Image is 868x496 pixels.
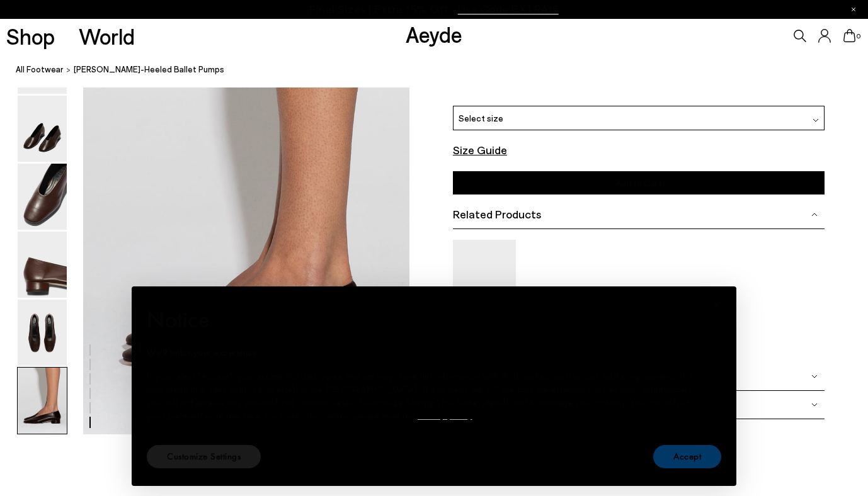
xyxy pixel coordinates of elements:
button: Size Guide [453,142,507,159]
img: svg%3E [813,118,819,124]
font: Size Guide [453,143,507,157]
font: Related Products [453,207,541,221]
font: Add to Cart [615,178,662,188]
font: Accept [673,450,701,463]
button: Add to Cart [453,171,825,194]
img: svg%3E [811,402,818,409]
img: Delia Low-Heeled Ballet Pumps - Image 2 [18,96,67,162]
font: . [472,409,475,422]
a: World [79,25,135,47]
nav: breadcrumb [16,53,868,87]
font: Use Code EXTRA15 [458,2,559,16]
button: Accept [653,445,721,468]
a: All Footwear [16,63,64,76]
font: We'll tailor your experience. [147,346,260,359]
font: Notice [147,305,210,334]
font: World [79,23,135,49]
button: Close this notice [701,290,731,320]
img: Kirsten Ballet Flats [453,240,516,324]
font: Shop [6,23,55,49]
font: Customize Settings [167,450,241,463]
img: svg%3E [811,211,818,218]
a: privacy policy [416,409,472,422]
font: Select size [459,113,503,123]
a: 0 [843,29,856,43]
img: Delia Low-Heeled Ballet Pumps - Image 3 [18,164,67,230]
font: If you select "Accept", you accept this and agree that we may share this information with third p... [147,369,695,422]
font: 0 [857,32,860,40]
font: Final Sizes | Extra 15% Off [309,2,448,16]
img: svg%3E [811,374,818,380]
font: All Footwear [16,64,64,74]
img: Delia Low-Heeled Ballet Pumps - Image 5 [18,300,67,366]
img: Delia Low-Heeled Ballet Pumps - Image 6 [18,368,67,434]
font: × [712,295,721,315]
img: Delia Low-Heeled Ballet Pumps - Image 4 [18,232,67,298]
a: Shop [6,25,55,47]
a: Aeyde [406,21,462,47]
font: [PERSON_NAME]-Heeled Ballet Pumps [74,64,224,74]
button: Customize Settings [147,445,261,468]
span: Navigate to /collections/ss25-final-sizes [458,4,559,15]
